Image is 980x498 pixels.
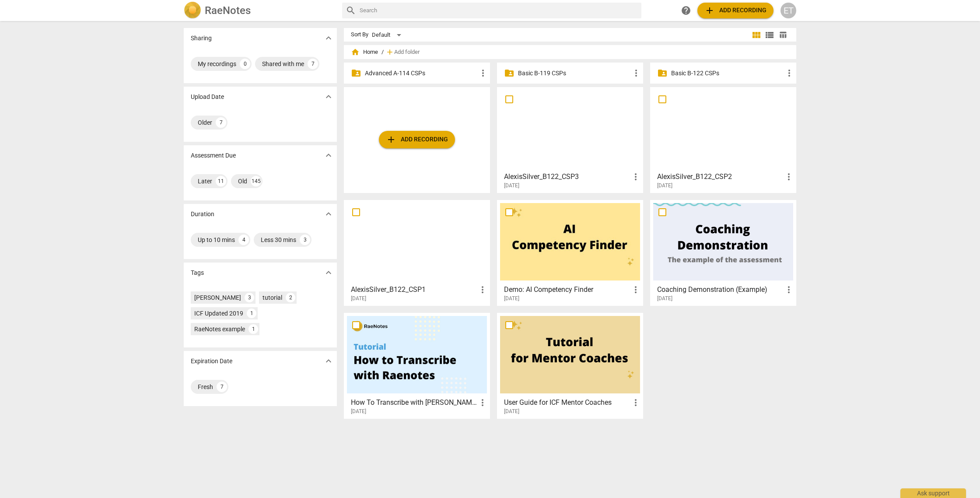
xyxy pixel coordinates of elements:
[191,357,232,366] p: Expiration Date
[198,235,235,244] div: Up to 10 mins
[653,203,793,302] a: Coaching Demonstration (Example)[DATE]
[322,207,335,221] button: Show more
[504,295,519,302] span: [DATE]
[347,316,487,415] a: How To Transcribe with [PERSON_NAME][DATE]
[653,90,793,189] a: AlexisSilver_B122_CSP2[DATE]
[216,117,226,128] div: 7
[351,32,368,38] div: Sort By
[261,235,296,244] div: Less 30 mins
[238,235,249,245] div: 4
[381,49,384,56] span: /
[365,69,478,78] p: Advanced A-114 CSPs
[238,177,247,186] div: Old
[681,5,691,16] span: help
[657,182,672,189] span: [DATE]
[704,5,766,16] span: Add recording
[194,293,241,302] div: [PERSON_NAME]
[198,60,236,68] div: My recordings
[205,4,251,17] h2: RaeNotes
[360,4,638,18] input: Search
[504,408,519,415] span: [DATE]
[191,151,236,160] p: Assessment Due
[372,28,404,42] div: Default
[504,68,514,78] span: folder_shared
[322,90,335,103] button: Show more
[191,210,214,219] p: Duration
[323,33,334,43] span: expand_more
[504,284,630,295] h3: Demo: AI Competency Finder
[500,316,640,415] a: User Guide for ICF Mentor Coaches[DATE]
[323,267,334,278] span: expand_more
[518,69,631,78] p: Basic B-119 CSPs
[347,203,487,302] a: AlexisSilver_B122_CSP1[DATE]
[763,28,776,42] button: List view
[323,356,334,366] span: expand_more
[394,49,420,56] span: Add folder
[322,354,335,368] button: Show more
[240,59,250,69] div: 0
[251,176,261,186] div: 145
[779,31,787,39] span: table_chart
[217,382,227,392] div: 7
[322,149,335,162] button: Show more
[308,59,318,69] div: 7
[386,134,396,145] span: add
[504,182,519,189] span: [DATE]
[322,32,335,45] button: Show more
[191,34,212,43] p: Sharing
[500,90,640,189] a: AlexisSilver_B122_CSP3[DATE]
[678,3,694,18] a: Help
[750,28,763,42] button: Tile view
[504,397,630,408] h3: User Guide for ICF Mentor Coaches
[198,382,213,391] div: Fresh
[780,3,796,18] button: ET
[630,397,641,408] span: more_vert
[262,60,304,68] div: Shared with me
[704,5,715,16] span: add
[478,68,488,78] span: more_vert
[900,488,966,498] div: Ask support
[262,293,282,302] div: tutorial
[286,293,295,302] div: 2
[323,209,334,219] span: expand_more
[323,91,334,102] span: expand_more
[477,397,488,408] span: more_vert
[657,284,784,295] h3: Coaching Demonstration (Example)
[697,3,773,18] button: Upload
[671,69,784,78] p: Basic B-122 CSPs
[216,176,226,186] div: 11
[657,295,672,302] span: [DATE]
[351,68,361,78] span: folder_shared
[776,28,789,42] button: Table view
[784,284,794,295] span: more_vert
[351,397,477,408] h3: How To Transcribe with RaeNotes
[346,5,356,16] span: search
[657,68,668,78] span: folder_shared
[764,30,775,40] span: view_list
[379,131,455,148] button: Upload
[184,2,201,19] img: Logo
[784,68,794,78] span: more_vert
[630,284,641,295] span: more_vert
[194,309,243,318] div: ICF Updated 2019
[351,48,378,56] span: Home
[630,172,641,182] span: more_vert
[500,203,640,302] a: Demo: AI Competency Finder[DATE]
[300,235,310,245] div: 3
[248,324,258,334] div: 1
[184,2,335,19] a: LogoRaeNotes
[751,30,762,40] span: view_module
[322,266,335,279] button: Show more
[194,325,245,333] div: RaeNotes example
[477,284,488,295] span: more_vert
[631,68,641,78] span: more_vert
[191,268,204,277] p: Tags
[245,293,254,302] div: 3
[657,172,784,182] h3: AlexisSilver_B122_CSP2
[198,177,212,186] div: Later
[198,118,212,127] div: Older
[351,408,366,415] span: [DATE]
[351,295,366,302] span: [DATE]
[191,92,224,102] p: Upload Date
[386,134,448,145] span: Add recording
